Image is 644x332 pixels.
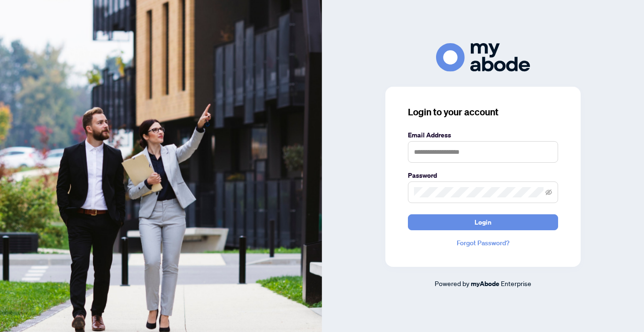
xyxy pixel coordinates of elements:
label: Password [408,170,558,181]
span: Enterprise [501,279,531,287]
button: Login [408,214,558,230]
span: Powered by [435,279,469,287]
a: myAbode [471,279,499,289]
img: ma-logo [436,43,530,72]
h3: Login to your account [408,106,558,119]
a: Forgot Password? [408,238,558,248]
span: Login [475,215,491,230]
span: eye-invisible [545,189,552,196]
label: Email Address [408,130,558,140]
